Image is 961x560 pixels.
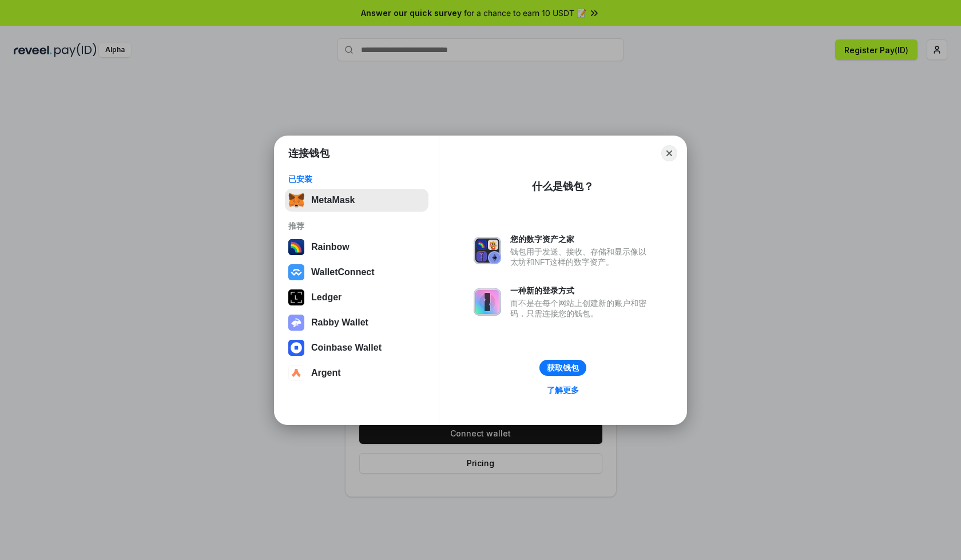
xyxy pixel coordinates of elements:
[285,336,428,359] button: Coinbase Wallet
[285,362,428,384] button: Argent
[288,239,304,255] img: svg+xml,%3Csvg%20width%3D%22120%22%20height%3D%22120%22%20viewBox%3D%220%200%20120%20120%22%20fil...
[288,315,304,331] img: svg+xml,%3Csvg%20xmlns%3D%22http%3A%2F%2Fwww.w3.org%2F2000%2Fsvg%22%20fill%3D%22none%22%20viewBox...
[288,146,329,160] h1: 连接钱包
[285,286,428,309] button: Ledger
[311,242,350,252] div: Rainbow
[311,317,368,328] div: Rabby Wallet
[285,261,428,284] button: WalletConnect
[311,343,382,353] div: Coinbase Wallet
[288,221,425,231] div: 推荐
[285,236,428,259] button: Rainbow
[661,145,677,161] button: Close
[510,234,652,244] div: 您的数字资产之家
[474,237,501,264] img: svg+xml,%3Csvg%20xmlns%3D%22http%3A%2F%2Fwww.w3.org%2F2000%2Fsvg%22%20fill%3D%22none%22%20viewBox...
[510,247,652,267] div: 钱包用于发送、接收、存储和显示像以太坊和NFT这样的数字资产。
[288,174,425,184] div: 已安装
[532,180,594,193] div: 什么是钱包？
[510,285,652,296] div: 一种新的登录方式
[547,385,579,395] div: 了解更多
[288,289,304,305] img: svg+xml,%3Csvg%20xmlns%3D%22http%3A%2F%2Fwww.w3.org%2F2000%2Fsvg%22%20width%3D%2228%22%20height%3...
[285,189,428,212] button: MetaMask
[288,340,304,356] img: svg+xml,%3Csvg%20width%3D%2228%22%20height%3D%2228%22%20viewBox%3D%220%200%2028%2028%22%20fill%3D...
[288,192,304,208] img: svg+xml,%3Csvg%20fill%3D%22none%22%20height%3D%2233%22%20viewBox%3D%220%200%2035%2033%22%20width%...
[474,288,501,316] img: svg+xml,%3Csvg%20xmlns%3D%22http%3A%2F%2Fwww.w3.org%2F2000%2Fsvg%22%20fill%3D%22none%22%20viewBox...
[311,267,375,277] div: WalletConnect
[285,311,428,334] button: Rabby Wallet
[547,363,579,373] div: 获取钱包
[311,292,341,303] div: Ledger
[510,298,652,319] div: 而不是在每个网站上创建新的账户和密码，只需连接您的钱包。
[540,383,586,398] a: 了解更多
[311,368,341,378] div: Argent
[288,365,304,381] img: svg+xml,%3Csvg%20width%3D%2228%22%20height%3D%2228%22%20viewBox%3D%220%200%2028%2028%22%20fill%3D...
[288,264,304,280] img: svg+xml,%3Csvg%20width%3D%2228%22%20height%3D%2228%22%20viewBox%3D%220%200%2028%2028%22%20fill%3D...
[539,360,586,376] button: 获取钱包
[311,195,355,205] div: MetaMask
